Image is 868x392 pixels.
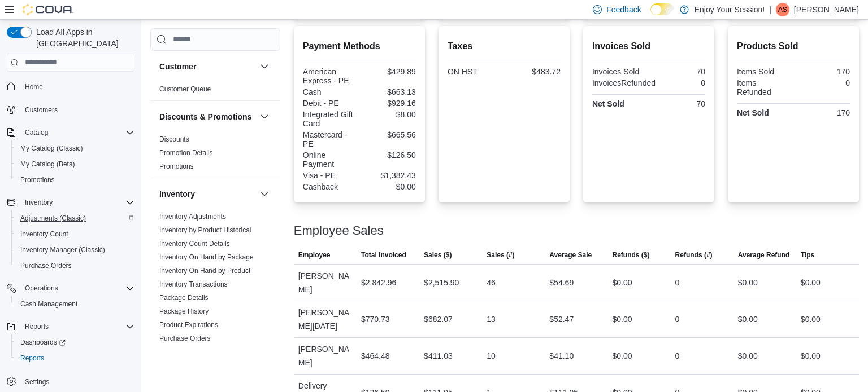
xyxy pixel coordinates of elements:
span: Settings [20,374,134,388]
a: Inventory Adjustments [159,213,226,221]
span: Employee [298,250,331,259]
button: Inventory Manager (Classic) [11,242,139,258]
a: Purchase Orders [16,259,76,272]
div: $0.00 [612,276,632,289]
div: 46 [487,276,496,289]
p: Enjoy Your Session! [695,3,765,16]
h3: Customer [159,61,196,72]
div: $663.13 [362,87,416,96]
span: My Catalog (Beta) [16,157,134,171]
span: Inventory Count [16,227,134,241]
div: $0.00 [738,349,758,363]
h3: Discounts & Promotions [159,111,251,122]
a: Home [20,80,47,94]
span: My Catalog (Classic) [16,142,134,155]
span: Package History [159,307,209,316]
div: [PERSON_NAME][DATE] [294,301,357,337]
span: Reports [16,351,134,365]
button: Inventory [159,188,255,200]
span: Feedback [606,4,641,15]
h2: Taxes [448,39,561,53]
div: 170 [796,67,850,76]
button: Inventory Count [11,226,139,242]
span: Average Refund [738,250,790,259]
a: Inventory Count Details [159,240,230,248]
a: Inventory Manager (Classic) [16,243,110,257]
h3: Employee Sales [294,224,384,237]
span: Promotion Details [159,148,213,157]
div: 70 [651,67,705,76]
a: Settings [20,375,54,389]
button: Inventory [258,187,271,201]
p: | [769,3,771,16]
div: InvoicesRefunded [592,78,656,87]
a: Customers [20,103,62,117]
button: Inventory [2,195,139,210]
span: Inventory [25,198,53,207]
a: Package History [159,307,209,315]
span: Total Invoiced [361,250,406,259]
button: Reports [20,320,53,333]
div: $54.69 [549,276,574,289]
a: Inventory On Hand by Product [159,267,250,275]
span: Operations [20,281,134,295]
span: Product Expirations [159,320,218,329]
span: Cash Management [20,299,77,309]
h3: Inventory [159,188,195,200]
div: Ana Saric [776,3,789,16]
span: Settings [25,377,49,386]
h2: Payment Methods [303,39,416,53]
div: 0 [660,78,705,87]
span: Home [25,82,43,91]
button: Catalog [20,126,53,139]
div: Online Payment [303,151,357,169]
div: Items Sold [737,67,791,76]
div: Debit - PE [303,99,357,108]
a: Adjustments (Classic) [16,212,90,225]
div: [PERSON_NAME] [294,338,357,374]
div: Inventory [150,210,280,377]
span: Inventory Count [20,230,68,239]
span: Package Details [159,293,209,302]
span: Home [20,80,134,94]
a: Package Details [159,294,209,302]
a: My Catalog (Classic) [16,142,88,155]
span: Sales (#) [487,250,514,259]
div: Visa - PE [303,171,357,180]
div: $126.50 [362,151,416,160]
img: Cova [23,4,73,15]
button: Operations [2,280,139,296]
span: Refunds (#) [675,250,713,259]
div: 0 [796,78,850,87]
span: Purchase Orders [20,261,72,270]
span: Promotions [20,175,55,184]
a: Inventory Count [16,227,73,241]
span: Inventory Adjustments [159,212,226,221]
span: AS [778,3,787,16]
div: $483.72 [506,67,561,76]
strong: Net Sold [737,108,769,117]
div: $0.00 [362,182,416,191]
div: 13 [487,312,496,326]
span: Average Sale [549,250,592,259]
span: Dashboards [20,338,66,347]
div: $665.56 [362,130,416,139]
button: Home [2,78,139,95]
span: My Catalog (Classic) [20,144,83,153]
span: Reports [20,354,44,363]
span: Tips [801,250,814,259]
span: Catalog [20,126,134,139]
div: Cashback [303,182,357,191]
button: Customers [2,102,139,118]
span: Adjustments (Classic) [16,212,134,225]
div: $0.00 [801,312,821,326]
span: Promotions [159,162,194,171]
a: Dashboards [16,336,70,349]
div: 10 [487,349,496,363]
span: My Catalog (Beta) [20,160,75,169]
span: Purchase Orders [159,334,211,343]
div: $0.00 [612,349,632,363]
span: Reports [20,320,134,333]
button: Catalog [2,125,139,140]
div: ON HST [448,67,502,76]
